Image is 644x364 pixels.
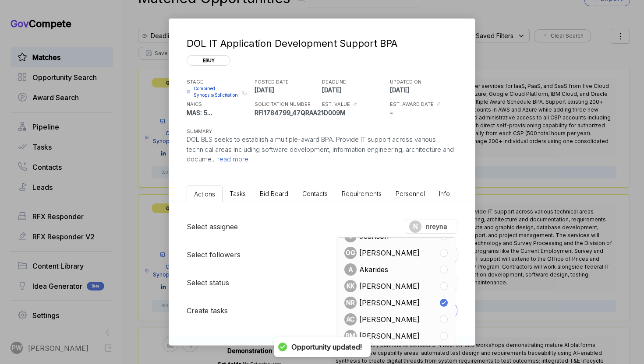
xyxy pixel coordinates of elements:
[322,108,388,117] p: -
[390,78,456,86] h5: UPDATED ON
[187,277,229,288] h5: Select status
[187,36,454,51] div: DOL IT Application Development Support BPA
[346,331,355,340] span: BM
[347,315,354,324] span: AC
[342,190,382,197] span: Requirements
[187,55,230,66] span: ebuy
[346,248,355,257] span: OG
[439,190,450,197] span: Info
[260,190,288,197] span: Bid Board
[187,249,241,260] h5: Select followers
[255,101,320,108] h5: SOLICITATION NUMBER
[390,85,456,94] p: [DATE]
[194,190,215,198] span: Actions
[413,222,418,231] span: N
[187,109,212,116] span: MAS: 5 ...
[426,222,447,231] span: nreyna
[359,248,420,258] span: [PERSON_NAME]
[359,297,420,308] span: [PERSON_NAME]
[396,190,425,197] span: Personnel
[390,101,434,108] h5: EST. AWARD DATE
[322,85,388,94] p: [DATE]
[390,108,456,117] p: -
[359,331,420,341] span: [PERSON_NAME]
[322,78,388,86] h5: DEADLINE
[322,101,350,108] h5: EST. VALUE
[187,78,252,86] h5: STAGE
[359,314,420,325] span: [PERSON_NAME]
[194,85,240,98] span: Combined Synopsis/Solicitation
[346,298,355,307] span: NR
[187,305,228,316] h5: Create tasks
[187,135,457,164] p: DOL BLS seeks to establish a multiple-award BPA. Provide IT support across various technical area...
[255,85,320,94] p: [DATE]
[347,281,354,290] span: KK
[187,221,238,232] h5: Select assignee
[255,78,320,86] h5: POSTED DATE
[349,265,353,274] span: A
[187,85,240,98] a: Combined Synopsis/Solicitation
[291,343,362,352] b: Opportunity updated!
[359,281,420,291] span: [PERSON_NAME]
[187,101,252,108] h5: NAICS
[359,264,388,275] span: akarides
[302,190,328,197] span: Contacts
[216,155,248,163] span: read more
[230,190,246,197] span: Tasks
[255,108,320,117] p: RFI1784799_47QRAA21D009M
[187,128,443,135] h5: SUMMARY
